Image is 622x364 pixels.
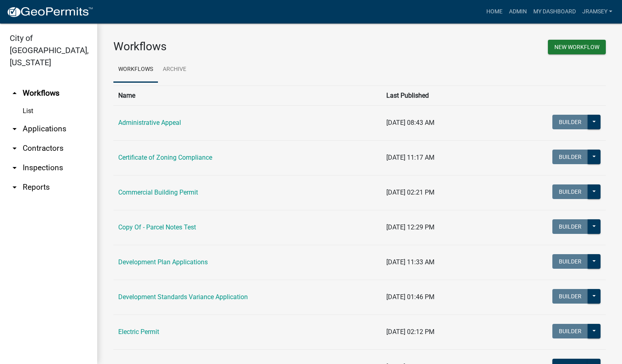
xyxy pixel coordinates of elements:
i: arrow_drop_down [10,124,19,134]
a: My Dashboard [530,4,579,19]
span: [DATE] 11:17 AM [386,154,435,161]
i: arrow_drop_down [10,163,19,173]
span: [DATE] 01:46 PM [386,293,435,301]
a: Archive [158,57,191,83]
h3: Workflows [113,40,354,54]
a: Certificate of Zoning Compliance [118,154,212,161]
span: [DATE] 08:43 AM [386,119,435,126]
button: New Workflow [548,40,606,54]
a: Development Plan Applications [118,258,208,266]
button: Builder [552,254,588,269]
button: Builder [552,184,588,199]
button: Builder [552,115,588,129]
span: [DATE] 12:29 PM [386,223,435,231]
i: arrow_drop_down [10,182,19,192]
i: arrow_drop_up [10,88,19,98]
a: Admin [506,4,530,19]
a: Development Standards Variance Application [118,293,248,301]
th: Last Published [381,86,493,105]
a: Home [483,4,506,19]
span: [DATE] 11:33 AM [386,258,435,266]
button: Builder [552,324,588,338]
a: jramsey [579,4,616,19]
span: [DATE] 02:12 PM [386,328,435,336]
span: [DATE] 02:21 PM [386,188,435,196]
th: Name [113,86,381,105]
button: Builder [552,289,588,304]
a: Administrative Appeal [118,119,181,126]
a: Workflows [113,57,158,83]
a: Electric Permit [118,328,159,336]
a: Copy Of - Parcel Notes Test [118,223,196,231]
button: Builder [552,219,588,234]
a: Commercial Building Permit [118,188,198,196]
button: Builder [552,150,588,164]
i: arrow_drop_down [10,143,19,153]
